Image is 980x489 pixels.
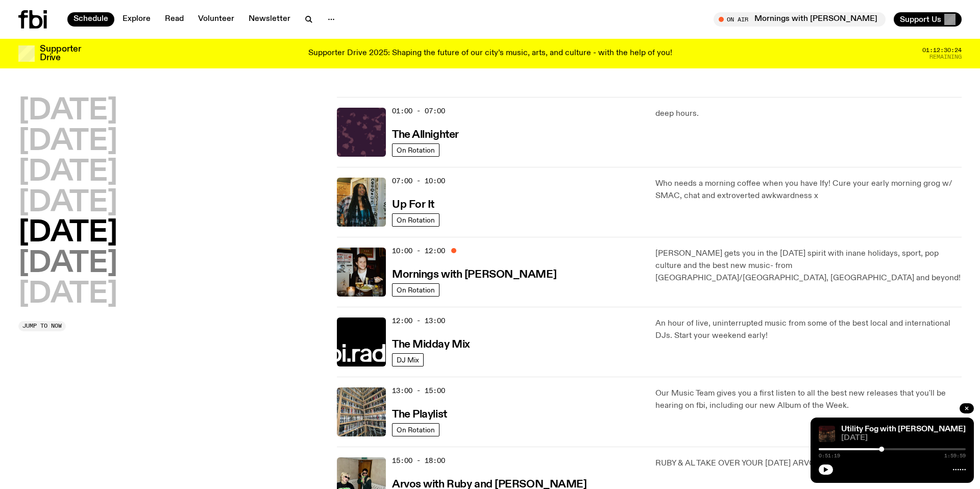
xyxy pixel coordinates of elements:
[392,130,459,140] h3: The Allnighter
[900,15,941,24] span: Support Us
[819,453,840,458] span: 0:51:19
[392,386,445,396] span: 13:00 - 15:00
[159,12,190,27] a: Read
[116,12,157,27] a: Explore
[392,176,445,186] span: 07:00 - 10:00
[18,321,66,331] button: Jump to now
[337,248,386,297] img: Sam blankly stares at the camera, brightly lit by a camera flash wearing a hat collared shirt and...
[392,423,439,436] a: On Rotation
[337,178,386,227] img: Ify - a Brown Skin girl with black braided twists, looking up to the side with her tongue stickin...
[841,425,966,433] a: Utility Fog with [PERSON_NAME]
[18,219,117,248] button: [DATE]
[819,426,835,442] img: Cover to (SAFETY HAZARD) مخاطر السلامة by electroneya, MARTINA and TNSXORDS
[18,250,117,278] button: [DATE]
[392,246,445,256] span: 10:00 - 12:00
[67,12,114,27] a: Schedule
[392,106,445,116] span: 01:00 - 07:00
[929,54,962,60] span: Remaining
[392,143,439,157] a: On Rotation
[655,387,962,412] p: Our Music Team gives you a first listen to all the best new releases that you'll be hearing on fb...
[397,146,435,154] span: On Rotation
[18,158,117,187] button: [DATE]
[392,128,459,140] a: The Allnighter
[655,108,962,120] p: deep hours.
[192,12,240,27] a: Volunteer
[392,200,434,210] h3: Up For It
[655,457,962,470] p: RUBY & AL TAKE OVER YOUR [DATE] ARVOS!
[655,248,962,284] p: [PERSON_NAME] gets you in the [DATE] spirit with inane holidays, sport, pop culture and the best ...
[392,213,439,227] a: On Rotation
[337,387,386,436] img: A corner shot of the fbi music library
[894,12,962,27] button: Support Us
[18,189,117,217] button: [DATE]
[22,323,62,329] span: Jump to now
[841,434,966,442] span: [DATE]
[392,267,556,280] a: Mornings with [PERSON_NAME]
[392,407,447,420] a: The Playlist
[18,128,117,156] button: [DATE]
[40,45,81,62] h3: Supporter Drive
[397,426,435,433] span: On Rotation
[944,453,966,458] span: 1:59:59
[714,12,886,27] button: On AirMornings with [PERSON_NAME]
[18,97,117,126] button: [DATE]
[397,356,419,363] span: DJ Mix
[18,280,117,309] button: [DATE]
[392,283,439,297] a: On Rotation
[655,317,962,342] p: An hour of live, uninterrupted music from some of the best local and international DJs. Start you...
[308,49,672,58] p: Supporter Drive 2025: Shaping the future of our city’s music, arts, and culture - with the help o...
[655,178,962,202] p: Who needs a morning coffee when you have Ify! Cure your early morning grog w/ SMAC, chat and extr...
[392,456,445,466] span: 15:00 - 18:00
[392,339,470,350] h3: The Midday Mix
[392,270,556,280] h3: Mornings with [PERSON_NAME]
[242,12,297,27] a: Newsletter
[392,337,470,350] a: The Midday Mix
[922,47,962,53] span: 01:12:30:24
[392,353,424,366] a: DJ Mix
[392,409,447,420] h3: The Playlist
[392,198,434,210] a: Up For It
[397,216,435,224] span: On Rotation
[397,286,435,294] span: On Rotation
[392,316,445,326] span: 12:00 - 13:00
